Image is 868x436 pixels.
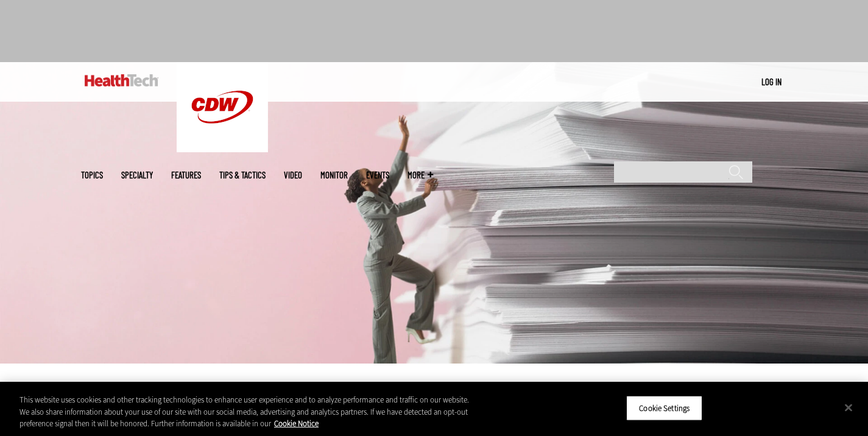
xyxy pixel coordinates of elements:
button: Close [835,394,862,421]
img: Home [177,62,268,152]
a: More information about your privacy [274,418,319,429]
a: CDW [177,142,268,155]
span: More [408,171,433,180]
a: Tips & Tactics [219,171,266,180]
a: Video [284,171,302,180]
a: MonITor [320,171,348,180]
button: Cookie Settings [626,395,702,421]
a: Features [171,171,201,180]
span: Specialty [121,171,153,180]
a: Log in [761,76,782,87]
div: User menu [761,76,782,88]
a: Events [366,171,389,180]
div: This website uses cookies and other tracking technologies to enhance user experience and to analy... [19,394,478,430]
img: Home [85,74,158,86]
span: Topics [81,171,103,180]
